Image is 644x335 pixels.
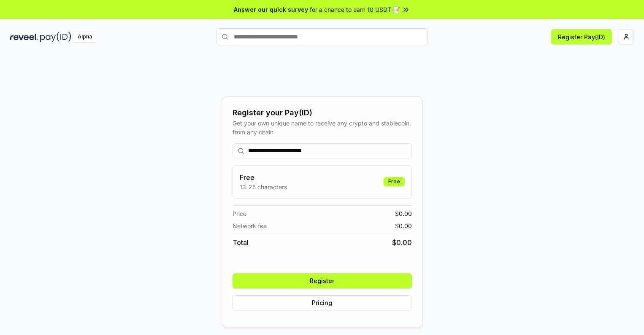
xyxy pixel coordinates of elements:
[234,5,308,14] span: Answer our quick survey
[40,32,71,42] img: pay_id
[392,237,412,248] span: $ 0.00
[10,32,38,42] img: reveel_dark
[240,172,287,182] h3: Free
[233,237,249,248] span: Total
[551,29,612,44] button: Register Pay(ID)
[233,209,246,218] span: Price
[233,221,267,230] span: Network fee
[233,295,412,310] button: Pricing
[310,5,400,14] span: for a chance to earn 10 USDT 📝
[395,209,412,218] span: $ 0.00
[233,107,412,119] div: Register your Pay(ID)
[395,221,412,230] span: $ 0.00
[233,119,412,136] div: Get your own unique name to receive any crypto and stablecoin, from any chain
[384,177,405,186] div: Free
[233,273,412,289] button: Register
[73,32,97,42] div: Alpha
[240,182,287,191] p: 13-25 characters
